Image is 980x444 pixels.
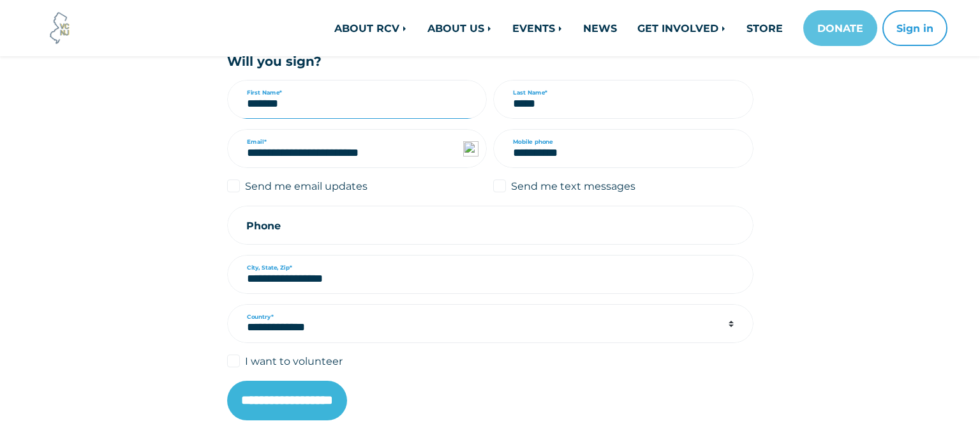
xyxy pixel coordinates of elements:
img: Voter Choice NJ [43,11,77,45]
a: NEWS [573,15,627,41]
button: Sign in or sign up [882,10,947,46]
nav: Main navigation [217,10,947,46]
a: STORE [736,15,793,41]
a: GET INVOLVED [627,15,736,41]
h5: Will you sign? [227,54,754,70]
label: I want to volunteer [245,353,343,369]
img: npw-badge-icon-locked.svg [463,141,479,157]
a: EVENTS [502,15,573,41]
a: ABOUT RCV [324,15,417,41]
a: DONATE [803,10,877,46]
label: Send me text messages [511,178,635,194]
a: ABOUT US [417,15,502,41]
label: Send me email updates [245,178,367,194]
